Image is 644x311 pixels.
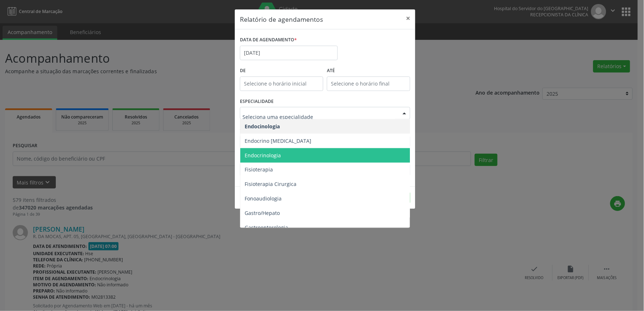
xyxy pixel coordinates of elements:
[245,166,273,173] span: Fisioterapia
[240,34,297,46] label: DATA DE AGENDAMENTO
[327,65,410,76] label: ATÉ
[245,210,280,217] span: Gastro/Hepato
[327,76,410,91] input: Selecione o horário final
[245,224,288,231] span: Gastroenterologia
[240,76,323,91] input: Selecione o horário inicial
[245,181,296,188] span: Fisioterapia Cirurgica
[240,14,323,24] h5: Relatório de agendamentos
[245,152,281,159] span: Endocrinologia
[245,195,282,202] span: Fonoaudiologia
[240,46,338,60] input: Selecione uma data ou intervalo
[242,109,395,124] input: Seleciona uma especialidade
[240,65,323,76] label: De
[245,137,311,144] span: Endocrino [MEDICAL_DATA]
[245,123,280,130] span: Endocinologia
[401,9,415,27] button: Close
[240,96,274,107] label: ESPECIALIDADE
